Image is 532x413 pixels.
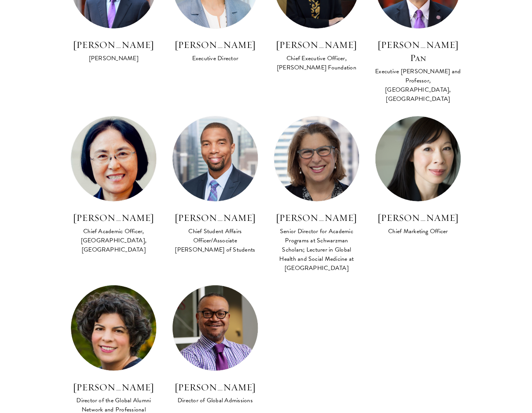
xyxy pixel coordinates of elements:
[71,211,157,224] h3: [PERSON_NAME]
[274,38,360,51] h3: [PERSON_NAME]
[71,381,157,394] h3: [PERSON_NAME]
[71,54,157,63] div: [PERSON_NAME]
[172,381,259,394] h3: [PERSON_NAME]
[375,116,461,237] a: [PERSON_NAME] Chief Marketing Officer
[274,211,360,224] h3: [PERSON_NAME]
[274,54,360,72] div: Chief Executive Officer, [PERSON_NAME] Foundation
[375,211,461,224] h3: [PERSON_NAME]
[172,38,259,51] h3: [PERSON_NAME]
[71,38,157,51] h3: [PERSON_NAME]
[274,227,360,273] div: Senior Director for Academic Programs at Schwarzman Scholars; Lecturer in Global Health and Socia...
[274,116,360,273] a: [PERSON_NAME] Senior Director for Academic Programs at Schwarzman Scholars; Lecturer in Global He...
[375,38,461,64] h3: [PERSON_NAME] Pan
[172,116,259,255] a: [PERSON_NAME] Chief Student Affairs Officer/Associate [PERSON_NAME] of Students
[71,116,157,255] a: [PERSON_NAME] Chief Academic Officer, [GEOGRAPHIC_DATA], [GEOGRAPHIC_DATA]
[172,396,259,405] div: Director of Global Admissions
[375,227,461,236] div: Chief Marketing Officer
[172,211,259,224] h3: [PERSON_NAME]
[172,285,259,406] a: [PERSON_NAME] Director of Global Admissions
[71,227,157,254] div: Chief Academic Officer, [GEOGRAPHIC_DATA], [GEOGRAPHIC_DATA]
[172,54,259,63] div: Executive Director
[172,227,259,254] div: Chief Student Affairs Officer/Associate [PERSON_NAME] of Students
[375,67,461,104] div: Executive [PERSON_NAME] and Professor, [GEOGRAPHIC_DATA], [GEOGRAPHIC_DATA]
